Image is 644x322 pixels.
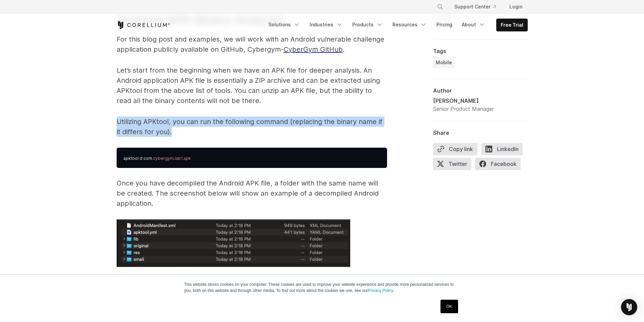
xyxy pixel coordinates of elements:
img: Example of a decompiled android application. [117,219,350,267]
p: For this blog post and examples, we will work with an Android vulnerable challenge application pu... [117,34,387,54]
a: Industries [306,19,347,31]
span: LinkedIn [481,143,523,155]
button: Copy link [433,143,477,155]
div: Tags [433,48,528,54]
div: Navigation Menu [429,1,528,13]
a: Mobile [433,57,455,68]
button: Search [434,1,446,13]
p: Utilizing APKtool, you can run the following command (replacing the binary name if it differs for... [117,117,387,137]
p: Let’s start from the beginning when we have an APK file for deeper analysis. An Android applicati... [117,65,387,106]
a: CyberGym GitHub [284,45,343,53]
a: Solutions [264,19,304,31]
div: Navigation Menu [264,19,528,31]
a: Free Trial [497,19,527,31]
a: Resources [388,19,431,31]
a: Products [348,19,387,31]
span: Mobile [436,59,452,66]
a: Twitter [433,158,475,173]
a: OK [440,300,458,313]
div: [PERSON_NAME] [433,97,494,105]
span: Twitter [433,158,471,170]
div: Senior Product Manager [433,105,494,113]
a: Facebook [475,158,525,173]
span: .cybergym.lab1.apk [152,156,191,161]
a: Login [504,1,528,13]
p: This website stores cookies on your computer. These cookies are used to improve your website expe... [184,281,460,294]
span: apktool d com [123,156,152,161]
div: Open Intercom Messenger [621,299,637,315]
div: Author [433,87,528,94]
p: Once you have decompiled the Android APK file, a folder with the same name will be created. The s... [117,178,387,208]
a: About [458,19,490,31]
span: Facebook [475,158,521,170]
div: Share [433,129,528,136]
a: LinkedIn [481,143,527,158]
a: Pricing [432,19,456,31]
a: Corellium Home [117,21,170,29]
a: Support Center [449,1,501,13]
a: Privacy Policy. [368,288,394,293]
